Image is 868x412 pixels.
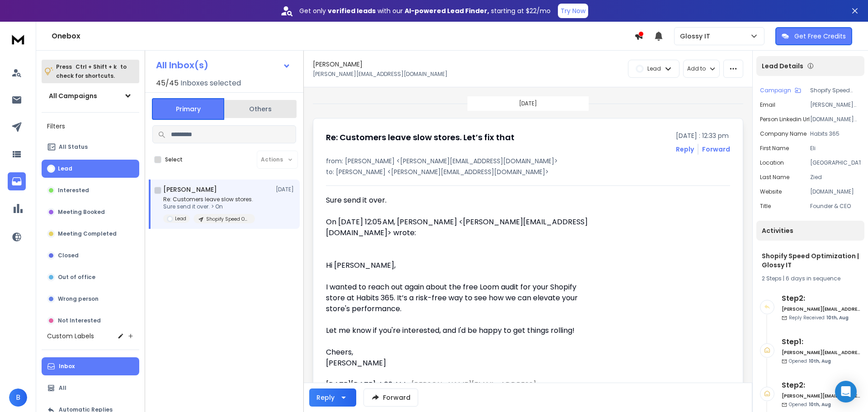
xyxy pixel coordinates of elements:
strong: verified leads [328,6,376,15]
h1: [PERSON_NAME] [313,60,363,69]
p: Opened [789,401,831,408]
button: Reply [309,388,356,407]
a: [PERSON_NAME][EMAIL_ADDRESS][DOMAIN_NAME] [326,379,536,401]
p: [DOMAIN_NAME] [810,188,861,195]
button: Campaign [760,87,801,94]
h1: Re: Customers leave slow stores. Let’s fix that [326,131,514,144]
div: Cheers, [326,347,590,358]
p: Founder & CEO [810,203,861,210]
h3: Inboxes selected [180,78,241,89]
button: Try Now [558,4,588,18]
button: Others [224,99,297,119]
p: Company Name [760,130,807,137]
div: I wanted to reach out again about the free Loom audit for your Shopify store at Habits 365. It’s ... [326,282,590,314]
p: Zied [810,174,861,181]
h3: Custom Labels [47,331,94,341]
span: Ctrl + Shift + k [74,62,118,72]
div: Open Intercom Messenger [835,381,857,403]
p: Not Interested [58,317,101,324]
span: 10th, Aug [809,358,831,365]
p: Person Linkedin Url [760,116,810,123]
p: Out of office [58,274,95,281]
p: Shopify Speed Optimization | Glossy IT [206,216,250,223]
h6: [PERSON_NAME][EMAIL_ADDRESS][DOMAIN_NAME] [782,306,861,313]
button: Forward [363,388,418,407]
p: Get only with our starting at $22/mo [299,6,551,15]
p: [DATE] [519,100,537,107]
p: Add to [687,65,706,72]
p: Lead [647,65,661,72]
button: Out of office [42,268,139,286]
h6: [PERSON_NAME][EMAIL_ADDRESS][DOMAIN_NAME] [782,349,861,356]
p: Reply Received [789,314,849,321]
div: Let me know if you're interested, and I'd be happy to get things rolling! [326,325,590,336]
button: Meeting Booked [42,203,139,221]
p: Eli [810,145,861,152]
p: Re: Customers leave slow stores. [163,196,255,203]
p: Meeting Completed [58,230,117,237]
div: Reply [316,393,335,402]
p: Sure send it over. > On [163,203,255,210]
span: 10th, Aug [826,314,849,321]
p: Get Free Credits [794,32,846,41]
div: [PERSON_NAME] [326,358,590,369]
p: Shopify Speed Optimization | Glossy IT [810,87,861,94]
p: Press to check for shortcuts. [56,62,127,81]
p: Lead [58,165,72,172]
p: Email [760,101,775,109]
p: [DOMAIN_NAME][URL] [810,116,861,123]
h1: Onebox [52,31,634,42]
p: Lead [175,215,186,222]
strong: AI-powered Lead Finder, [405,6,489,15]
h6: Step 2 : [782,293,861,304]
p: All [59,384,66,392]
button: Primary [152,98,224,120]
h3: Filters [42,120,139,133]
h1: [PERSON_NAME] [163,185,217,194]
p: First Name [760,145,789,152]
label: Select [165,156,183,163]
p: Lead Details [762,62,803,71]
button: All Inbox(s) [149,56,298,74]
h6: [PERSON_NAME][EMAIL_ADDRESS][DOMAIN_NAME] [782,393,861,399]
p: Last Name [760,174,789,181]
p: Closed [58,252,79,259]
h6: Step 1 : [782,336,861,347]
button: All [42,379,139,397]
p: [DATE] [276,186,296,193]
div: Activities [756,221,864,241]
p: title [760,203,771,210]
p: Interested [58,187,89,194]
div: Forward [702,145,730,154]
h6: Step 2 : [782,380,861,391]
div: | [762,275,859,282]
p: from: [PERSON_NAME] <[PERSON_NAME][EMAIL_ADDRESS][DOMAIN_NAME]> [326,156,730,166]
p: Wrong person [58,295,99,303]
button: Lead [42,160,139,178]
p: [GEOGRAPHIC_DATA] [810,159,861,166]
button: Interested [42,181,139,199]
p: All Status [59,143,88,151]
p: Glossy IT [680,32,714,41]
p: Inbox [59,363,75,370]
button: Meeting Completed [42,225,139,243]
button: B [9,388,27,407]
blockquote: On [DATE] 12:05 AM, [PERSON_NAME] <[PERSON_NAME][EMAIL_ADDRESS][DOMAIN_NAME]> wrote: [326,217,590,249]
p: Try Now [561,6,585,15]
button: All Campaigns [42,87,139,105]
h1: All Campaigns [49,91,97,100]
h1: All Inbox(s) [156,61,208,70]
div: Sure send it over. [326,195,590,206]
span: 45 / 45 [156,78,179,89]
button: Closed [42,246,139,265]
img: logo [9,31,27,47]
p: to: [PERSON_NAME] <[PERSON_NAME][EMAIL_ADDRESS][DOMAIN_NAME]> [326,167,730,176]
p: [DATE] : 12:33 pm [676,131,730,140]
h1: Shopify Speed Optimization | Glossy IT [762,251,859,270]
button: Wrong person [42,290,139,308]
span: 6 days in sequence [786,275,840,282]
p: [PERSON_NAME][EMAIL_ADDRESS][DOMAIN_NAME] [810,101,861,109]
button: All Status [42,138,139,156]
